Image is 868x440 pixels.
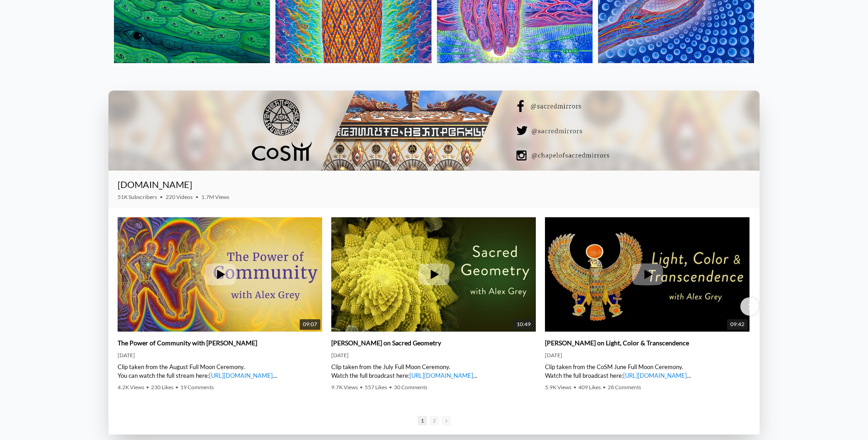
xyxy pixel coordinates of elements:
span: • [573,384,577,391]
span: 28 Comments [608,384,641,391]
div: Next slide [740,297,759,316]
a: Alex Grey on Light, Color & Transcendence 09:42 [545,217,749,332]
span: Go to next slide [442,416,451,425]
span: Go to slide 2 [430,416,439,425]
span: 09:07 [300,319,320,330]
a: [DOMAIN_NAME] [118,179,192,190]
span: 557 Likes [365,384,387,391]
span: Go to slide 1 [418,416,427,425]
span: 1.7M Views [201,193,229,200]
span: • [146,384,149,391]
span: 5.9K Views [545,384,571,391]
span: 230 Likes [151,384,173,391]
span: • [195,193,199,200]
a: [PERSON_NAME] on Sacred Geometry [331,339,441,347]
span: 9.7K Views [331,384,358,391]
a: The Power of Community with [PERSON_NAME] [118,339,257,347]
span: 51K Subscribers [118,193,157,200]
span: • [160,193,163,200]
img: Alex Grey on Light, Color & Transcendence [545,198,749,351]
a: [URL][DOMAIN_NAME] [410,372,473,379]
a: The Power of Community with Alex Grey 09:07 [118,217,322,332]
span: • [360,384,363,391]
span: • [175,384,178,391]
span: 09:42 [727,319,748,330]
div: Clip taken from the CoSM June Full Moon Ceremony. Watch the full broadcast here: | [PERSON_NAME] ... [545,363,749,379]
a: [URL][DOMAIN_NAME] [623,372,687,379]
div: Clip taken from the August Full Moon Ceremony. You can watch the full stream here: | [PERSON_NAME... [118,363,322,379]
img: The Power of Community with Alex Grey [118,198,322,351]
span: 10:49 [513,319,534,330]
iframe: Subscribe to CoSM.TV on YouTube [698,182,750,193]
div: [DATE] [118,352,322,359]
span: 30 Comments [394,384,427,391]
span: • [603,384,606,391]
div: [DATE] [545,352,749,359]
a: [PERSON_NAME] on Light, Color & Transcendence [545,339,689,347]
span: 19 Comments [180,384,214,391]
img: Alex Grey on Sacred Geometry [331,198,536,351]
span: 4.2K Views [118,384,144,391]
span: • [389,384,392,391]
div: [DATE] [331,352,536,359]
span: 220 Videos [166,193,193,200]
a: [URL][DOMAIN_NAME] [209,372,273,379]
a: Alex Grey on Sacred Geometry 10:49 [331,217,536,332]
span: 409 Likes [578,384,601,391]
div: Clip taken from the July Full Moon Ceremony. Watch the full broadcast here: | [PERSON_NAME] | ► W... [331,363,536,379]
